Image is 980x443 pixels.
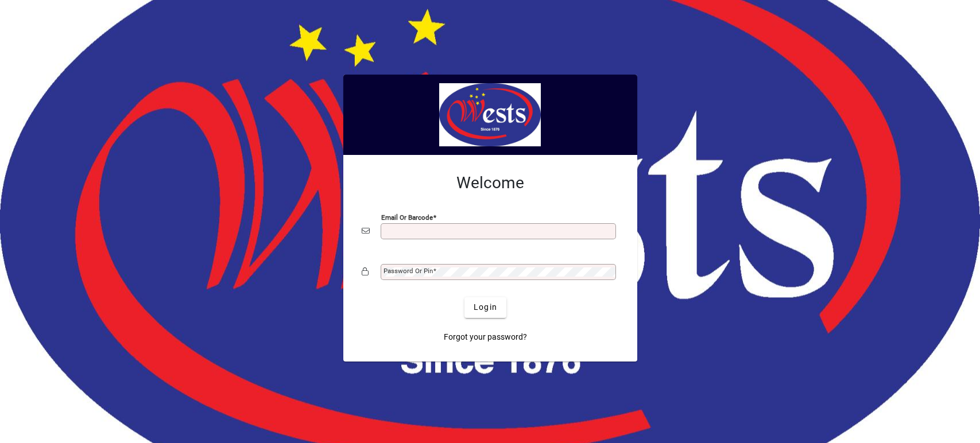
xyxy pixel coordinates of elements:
[439,327,532,348] a: Forgot your password?
[464,297,506,318] button: Login
[384,267,433,275] mat-label: Password or Pin
[444,331,527,343] span: Forgot your password?
[362,173,619,193] h2: Welcome
[474,301,497,313] span: Login
[381,213,433,221] mat-label: Email or Barcode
